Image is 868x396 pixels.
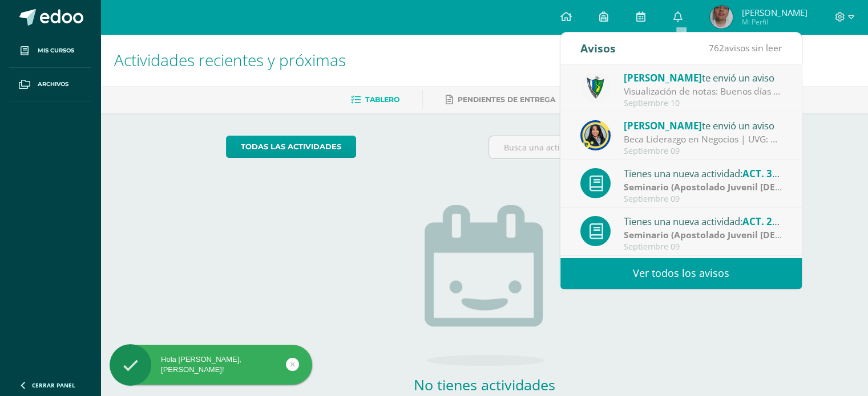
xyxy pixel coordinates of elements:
[741,17,807,27] span: Mi Perfil
[446,91,555,109] a: Pendientes de entrega
[38,46,74,55] span: Mis cursos
[624,99,782,108] div: Septiembre 10
[110,354,312,375] div: Hola [PERSON_NAME], [PERSON_NAME]!
[624,119,702,132] span: [PERSON_NAME]
[425,205,544,366] img: no_activities.png
[709,42,782,54] span: avisos sin leer
[624,214,782,228] div: Tienes una nueva actividad:
[9,68,91,101] a: Archivos
[9,34,91,68] a: Mis cursos
[624,166,782,181] div: Tienes una nueva actividad:
[624,242,782,252] div: Septiembre 09
[624,194,782,204] div: Septiembre 09
[32,381,75,389] span: Cerrar panel
[624,228,782,242] div: | Zona
[624,70,782,85] div: te envió un aviso
[365,95,399,104] span: Tablero
[580,72,611,103] img: 9f174a157161b4ddbe12118a61fed988.png
[580,120,611,150] img: 9385da7c0ece523bc67fca2554c96817.png
[624,133,782,146] div: Beca Liderazgo en Negocios | UVG: Gusto en saludarlos chicos, que estén brillando en su práctica....
[580,32,616,64] div: Avisos
[624,71,702,84] span: [PERSON_NAME]
[114,49,346,71] span: Actividades recientes y próximas
[624,146,782,156] div: Septiembre 09
[624,118,782,133] div: te envió un aviso
[560,258,802,289] a: Ver todos los avisos
[489,136,742,158] input: Busca una actividad próxima aquí...
[370,375,599,394] h2: No tienes actividades
[709,42,724,54] span: 762
[458,95,555,104] span: Pendientes de entrega
[624,85,782,98] div: Visualización de notas: Buenos días estimados padres y estudiantes, es un gusto saludarlos. Por e...
[38,80,68,89] span: Archivos
[351,91,399,109] a: Tablero
[741,7,807,18] span: [PERSON_NAME]
[710,6,733,28] img: fc63e434235061f742c34abe40ed7be4.png
[624,181,782,194] div: | Zona
[226,136,356,158] a: todas las Actividades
